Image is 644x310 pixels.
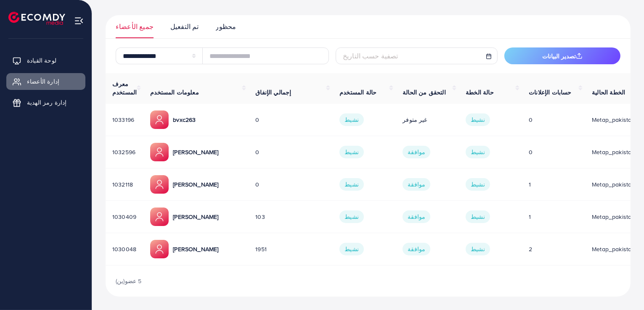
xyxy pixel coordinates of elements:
[255,180,259,189] font: 0
[529,148,533,156] font: 0
[6,52,85,69] a: لوحة القيادة
[345,213,359,221] font: نشيط
[255,245,267,253] font: 1951
[345,116,359,124] font: نشيط
[112,213,136,221] font: 1030409
[403,116,427,124] font: غير متوفر
[150,175,169,194] img: ic-member-manager.00abd3e0.svg
[6,73,85,90] a: إدارة الأعضاء
[403,88,446,97] font: التحقق من الحالة
[504,47,620,64] button: تصدير البيانات
[173,148,218,156] font: [PERSON_NAME]
[529,180,531,189] font: 1
[255,148,259,156] font: 0
[173,180,218,189] font: [PERSON_NAME]
[173,245,218,253] font: [PERSON_NAME]
[216,22,236,31] font: محظور
[150,110,169,129] img: ic-member-manager.00abd3e0.svg
[466,88,494,97] font: حالة الخطة
[471,148,485,156] font: نشيط
[150,240,169,258] img: ic-member-manager.00abd3e0.svg
[343,51,398,60] font: تصفية حسب التاريخ
[471,245,485,253] font: نشيط
[112,116,134,124] font: 1033196
[408,180,425,189] font: موافقة
[471,180,485,189] font: نشيط
[150,88,199,97] font: معلومات المستخدم
[529,213,531,221] font: 1
[27,98,67,107] font: إدارة رمز الهدية
[170,22,199,31] font: تم التفعيل
[112,80,137,97] font: معرف المستخدم
[173,116,196,124] font: bvxc263
[339,88,376,97] font: حالة المستخدم
[116,22,154,31] font: جميع الأعضاء
[150,208,169,226] img: ic-member-manager.00abd3e0.svg
[345,180,359,189] font: نشيط
[408,148,425,156] font: موافقة
[529,116,533,124] font: 0
[471,116,485,124] font: نشيط
[255,116,259,124] font: 0
[471,213,485,221] font: نشيط
[255,213,265,221] font: 103
[592,88,625,97] font: الخطة الحالية
[150,143,169,161] img: ic-member-manager.00abd3e0.svg
[408,213,425,221] font: موافقة
[345,148,359,156] font: نشيط
[6,94,85,111] a: إدارة رمز الهدية
[112,245,136,253] font: 1030048
[74,16,84,26] img: قائمة طعام
[27,77,59,86] font: إدارة الأعضاء
[116,277,141,285] font: 5 عضو(ين)
[173,213,218,221] font: [PERSON_NAME]
[8,12,65,25] img: الشعار
[112,180,133,189] font: 1032118
[529,245,532,253] font: 2
[408,245,425,253] font: موافقة
[345,245,359,253] font: نشيط
[27,56,56,65] font: لوحة القيادة
[542,52,576,60] font: تصدير البيانات
[529,88,571,97] font: حسابات الإعلانات
[608,272,638,304] iframe: محادثة
[112,148,135,156] font: 1032596
[255,88,291,97] font: إجمالي الإنفاق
